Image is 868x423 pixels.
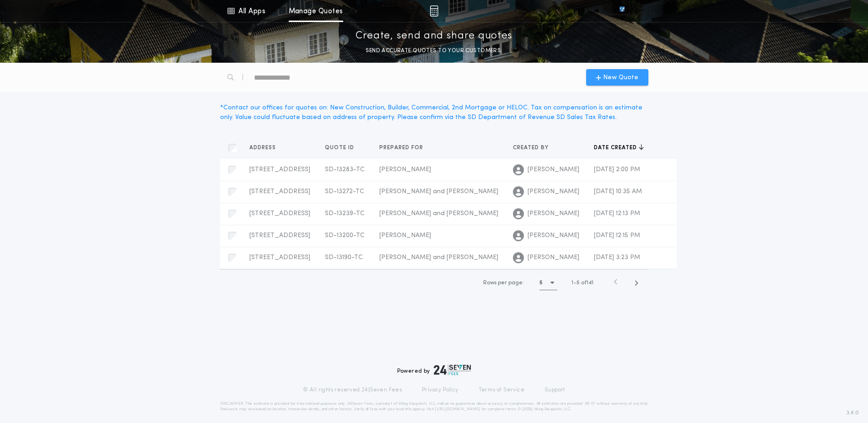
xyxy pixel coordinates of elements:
[325,166,365,173] span: SD-13283-TC
[325,210,365,217] span: SD-13239-TC
[594,254,640,261] span: [DATE] 3:23 PM
[577,280,580,286] span: 5
[325,188,364,195] span: SD-13272-TC
[379,254,498,261] span: [PERSON_NAME] and [PERSON_NAME]
[594,188,642,195] span: [DATE] 10:35 AM
[483,280,524,286] span: Rows per page:
[528,209,579,218] span: [PERSON_NAME]
[249,232,310,239] span: [STREET_ADDRESS]
[594,210,640,217] span: [DATE] 12:13 PM
[379,166,431,173] span: [PERSON_NAME]
[249,143,283,152] button: Address
[545,386,565,394] a: Support
[325,232,365,239] span: SD-13200-TC
[379,210,498,217] span: [PERSON_NAME] and [PERSON_NAME]
[249,210,310,217] span: [STREET_ADDRESS]
[603,6,641,16] img: vs-icon
[249,166,310,173] span: [STREET_ADDRESS]
[513,144,550,152] span: Created by
[303,386,402,394] p: © All rights reserved. 24|Seven Fees
[539,276,557,290] button: 5
[430,5,438,16] img: img
[539,278,543,287] h1: 5
[249,254,310,261] span: [STREET_ADDRESS]
[528,165,579,174] span: [PERSON_NAME]
[586,69,648,86] button: New Quote
[379,144,425,152] span: Prepared for
[249,144,278,152] span: Address
[379,232,431,239] span: [PERSON_NAME]
[528,231,579,240] span: [PERSON_NAME]
[528,253,579,262] span: [PERSON_NAME]
[435,407,480,411] a: [URL][DOMAIN_NAME]
[379,188,498,195] span: [PERSON_NAME] and [PERSON_NAME]
[356,29,512,43] p: Create, send and share quotes
[325,143,361,152] button: Quote ID
[397,364,471,375] div: Powered by
[594,166,640,173] span: [DATE] 2:00 PM
[434,364,471,375] img: logo
[220,401,648,412] p: DISCLAIMER: This estimate is provided for informational purposes only. 24|Seven Fees, a product o...
[581,279,593,287] span: of 141
[528,187,579,196] span: [PERSON_NAME]
[422,386,458,394] a: Privacy Policy
[594,144,639,152] span: Date created
[571,280,573,286] span: 1
[846,409,859,417] span: 3.8.0
[603,73,638,82] span: New Quote
[325,144,356,152] span: Quote ID
[325,254,363,261] span: SD-13190-TC
[366,46,502,55] p: SEND ACCURATE QUOTES TO YOUR CUSTOMERS.
[513,143,555,152] button: Created by
[479,386,524,394] a: Terms of Service
[220,103,648,122] div: * Contact our offices for quotes on: New Construction, Builder, Commercial, 2nd Mortgage or HELOC...
[594,232,640,239] span: [DATE] 12:15 PM
[594,143,644,152] button: Date created
[249,188,310,195] span: [STREET_ADDRESS]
